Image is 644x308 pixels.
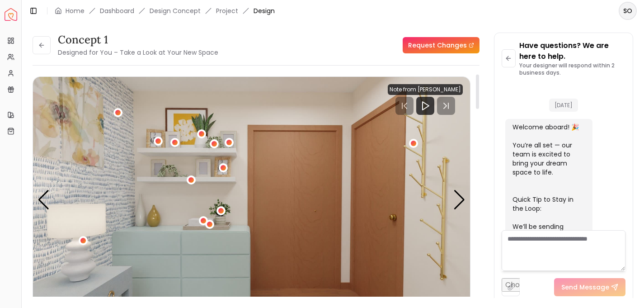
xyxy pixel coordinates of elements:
span: Design [254,6,275,15]
p: Your designer will respond within 2 business days. [519,62,625,76]
a: Spacejoy [5,8,17,21]
img: Spacejoy Logo [5,8,17,21]
small: Designed for You – Take a Look at Your New Space [58,48,218,57]
h3: concept 1 [58,33,218,47]
nav: breadcrumb [55,6,275,15]
span: SO [620,3,636,19]
div: Note from [PERSON_NAME] [388,84,463,95]
a: Project [216,6,238,15]
a: Request Changes [403,37,479,53]
button: SO [619,2,637,20]
p: Have questions? We are here to help. [519,40,625,62]
span: [DATE] [549,99,578,112]
svg: Play [420,100,431,111]
div: Previous slide [38,190,50,210]
a: Dashboard [100,6,134,15]
li: Design Concept [150,6,201,15]
div: Next slide [453,190,465,210]
a: Home [66,6,85,15]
